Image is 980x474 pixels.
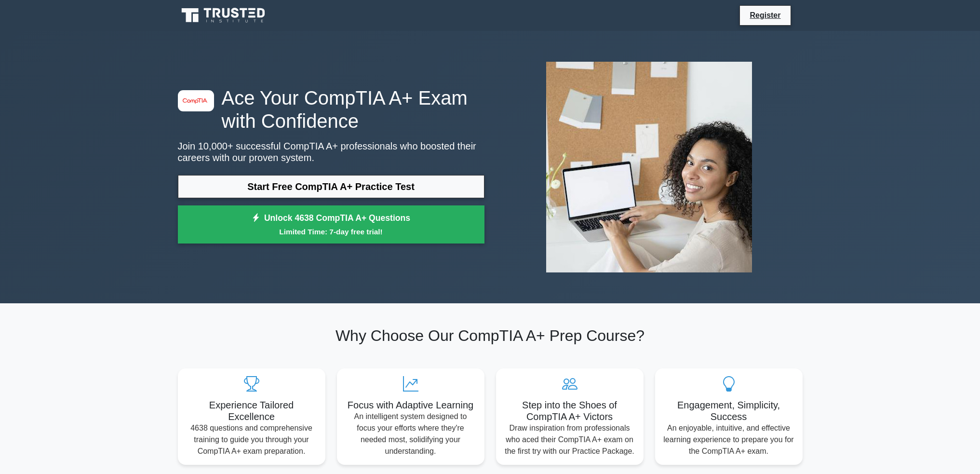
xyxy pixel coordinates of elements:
a: Unlock 4638 CompTIA A+ QuestionsLimited Time: 7-day free trial! [178,205,484,244]
p: An intelligent system designed to focus your efforts where they're needed most, solidifying your ... [345,411,477,457]
h1: Ace Your CompTIA A+ Exam with Confidence [178,86,484,133]
h5: Focus with Adaptive Learning [345,399,477,411]
p: Join 10,000+ successful CompTIA A+ professionals who boosted their careers with our proven system. [178,140,484,163]
p: Draw inspiration from professionals who aced their CompTIA A+ exam on the first try with our Prac... [504,422,636,457]
a: Register [744,9,786,21]
h5: Step into the Shoes of CompTIA A+ Victors [504,399,636,422]
p: An enjoyable, intuitive, and effective learning experience to prepare you for the CompTIA A+ exam. [663,422,795,457]
h5: Engagement, Simplicity, Success [663,399,795,422]
h5: Experience Tailored Excellence [186,399,318,422]
small: Limited Time: 7-day free trial! [190,226,472,237]
a: Start Free CompTIA A+ Practice Test [178,175,484,198]
h2: Why Choose Our CompTIA A+ Prep Course? [178,326,803,345]
p: 4638 questions and comprehensive training to guide you through your CompTIA A+ exam preparation. [186,422,318,457]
